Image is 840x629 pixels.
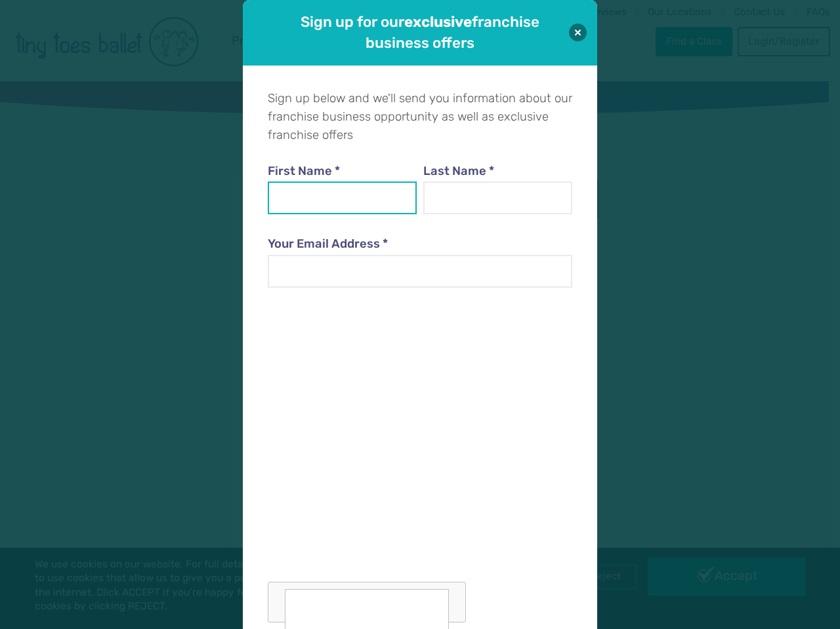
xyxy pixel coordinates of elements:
h1: Sign up for our franchise business offers [280,12,560,53]
label: Your Email Address * [268,235,572,254]
label: Last Name * [423,162,573,181]
label: First Name * [268,162,417,181]
strong: exclusive [404,13,472,31]
p: Sign up below and we'll send you information about our franchise business opportunity as well as ... [268,90,572,144]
